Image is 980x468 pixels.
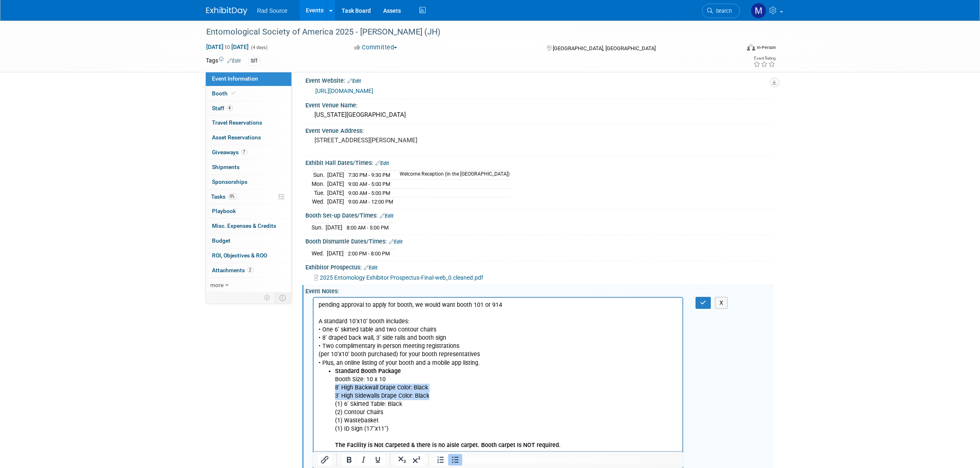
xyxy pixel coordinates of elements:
td: [DATE] [328,188,345,197]
div: Booth Set-up Dates/Times: [306,209,774,220]
div: SIT [249,57,261,65]
button: Superscript [410,454,424,466]
div: Exhibitor Prospectus: [306,261,774,272]
a: Sponsorships [206,175,291,189]
div: Exhibit Hall Dates/Times: [306,157,774,167]
span: Travel Reservations [212,119,263,126]
span: 7:30 PM - 9:30 PM [349,172,391,178]
button: Subscript [395,454,409,466]
td: Tags [206,56,241,66]
div: Event Venue Name: [306,99,774,109]
td: Sun. [312,171,328,180]
td: [DATE] [328,197,345,206]
span: to [224,44,232,50]
span: Booth [212,90,237,97]
div: Event Venue Address: [306,125,774,135]
a: Search [702,4,740,18]
span: [GEOGRAPHIC_DATA], [GEOGRAPHIC_DATA] [553,45,656,51]
span: Sponsorships [212,178,248,185]
span: 8:00 AM - 5:00 PM [347,225,389,231]
span: Playbook [212,208,236,214]
button: X [715,297,728,309]
a: Edit [348,78,361,84]
a: Staff4 [206,101,291,116]
div: [US_STATE][GEOGRAPHIC_DATA] [312,109,768,121]
span: Budget [212,237,231,244]
td: Mon. [312,180,328,189]
button: Underline [371,454,385,466]
div: Event Rating [753,56,775,60]
td: [DATE] [328,171,345,180]
span: 2025 Entomology Exhibitor Prospectus-Final-web_0.cleaned.pdf [320,274,484,281]
div: Entomological Society of America 2025 - [PERSON_NAME] (JH) [204,25,728,39]
a: Booth [206,86,291,101]
span: more [211,282,224,288]
a: [URL][DOMAIN_NAME] [316,88,374,94]
a: ROI, Objectives & ROO [206,248,291,263]
a: Shipments [206,160,291,174]
a: Attachments2 [206,263,291,278]
a: Budget [206,234,291,248]
span: 9:00 AM - 12:00 PM [349,199,393,205]
a: Edit [228,58,241,64]
span: Event Information [212,75,258,82]
button: Bullet list [448,454,462,466]
a: Giveaways7 [206,145,291,160]
i: Booth reservation complete [232,91,236,95]
a: Event Information [206,72,291,86]
a: 2025 Entomology Exhibitor Prospectus-Final-web_0.cleaned.pdf [314,274,484,281]
a: Edit [389,239,403,245]
span: Staff [212,105,233,111]
div: In-Person [757,44,776,51]
a: Misc. Expenses & Credits [206,219,291,233]
button: Committed [351,43,400,52]
span: Asset Reservations [212,134,261,141]
a: Edit [376,160,389,166]
a: Asset Reservations [206,130,291,145]
button: Bold [342,454,356,466]
td: Sun. [312,223,326,232]
img: ExhibitDay [206,7,247,15]
td: [DATE] [328,180,345,189]
div: Booth Dismantle Dates/Times: [306,235,774,246]
span: 4 [227,105,233,111]
span: Shipments [212,164,240,170]
span: 2:00 PM - 8:00 PM [348,250,390,257]
a: Travel Reservations [206,116,291,130]
div: Event Website: [306,74,774,85]
img: Melissa Conboy [751,3,766,19]
span: Misc. Expenses & Credits [212,222,277,229]
td: Wed. [312,249,327,258]
span: [DATE] [DATE] [206,43,249,51]
span: Search [713,8,732,14]
td: Wed. [312,197,328,206]
pre: [STREET_ADDRESS][PERSON_NAME] [315,137,492,144]
td: Welcome Reception (in the [GEOGRAPHIC_DATA]) [395,171,510,180]
a: more [206,278,291,292]
td: [DATE] [327,249,344,258]
span: Rad Source [257,7,288,14]
span: 9:00 AM - 5:00 PM [349,190,391,196]
span: 0% [228,193,237,199]
div: Event Notes: [306,285,774,295]
a: Playbook [206,204,291,218]
td: [DATE] [326,223,343,232]
span: ROI, Objectives & ROO [212,252,268,259]
button: Italic [356,454,370,466]
span: 7 [241,149,247,155]
span: Giveaways [212,149,247,155]
span: 2 [247,267,254,273]
span: (4 days) [251,45,268,50]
